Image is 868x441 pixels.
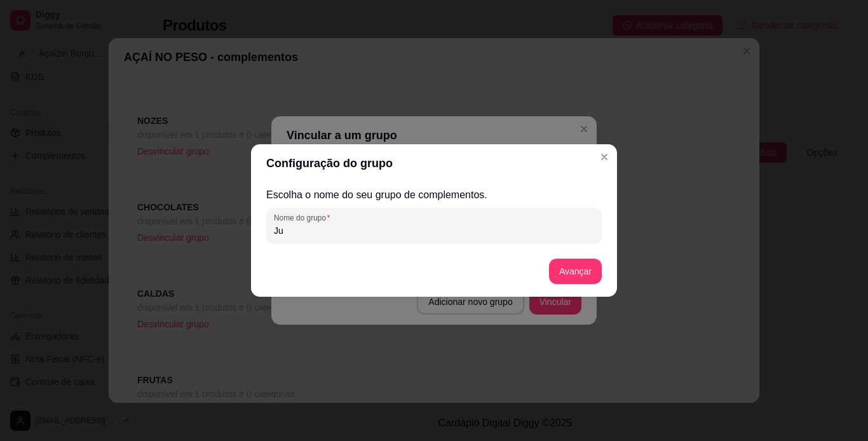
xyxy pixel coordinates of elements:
[266,187,602,203] h2: Escolha o nome do seu grupo de complementos.
[549,259,602,284] button: Avançar
[251,144,617,182] header: Configuração do grupo
[594,147,614,167] button: Close
[274,224,594,237] input: Nome do grupo
[274,212,334,223] label: Nome do grupo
